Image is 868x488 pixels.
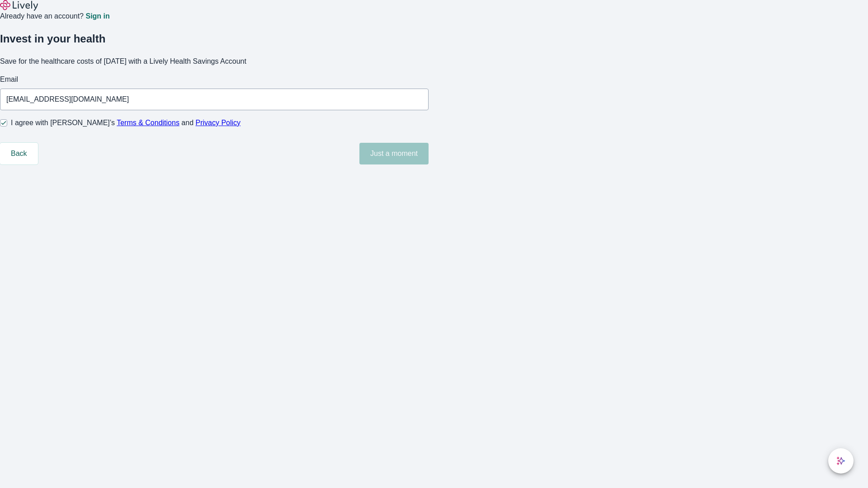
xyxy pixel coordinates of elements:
a: Sign in [85,13,109,20]
button: chat [828,448,854,474]
svg: Lively AI Assistant [836,456,845,465]
span: I agree with [PERSON_NAME]’s and [11,117,241,128]
a: Privacy Policy [196,119,241,127]
a: Terms & Conditions [117,119,179,127]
